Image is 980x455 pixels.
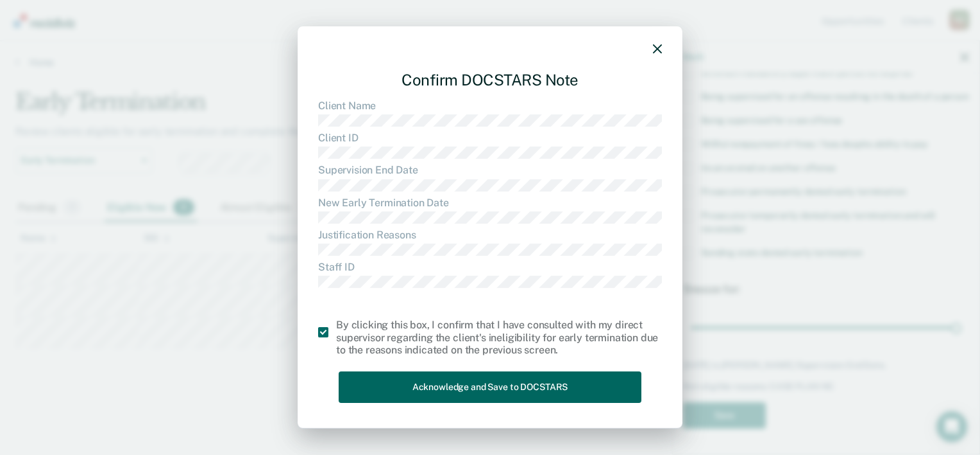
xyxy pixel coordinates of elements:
[318,132,662,144] dt: Client ID
[339,371,641,403] button: Acknowledge and Save to DOCSTARS
[336,319,662,357] div: By clicking this box, I confirm that I have consulted with my direct supervisor regarding the cli...
[318,261,662,273] dt: Staff ID
[318,60,662,100] div: Confirm DOCSTARS Note
[318,229,662,241] dt: Justification Reasons
[318,100,662,112] dt: Client Name
[318,164,662,176] dt: Supervision End Date
[318,197,662,209] dt: New Early Termination Date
